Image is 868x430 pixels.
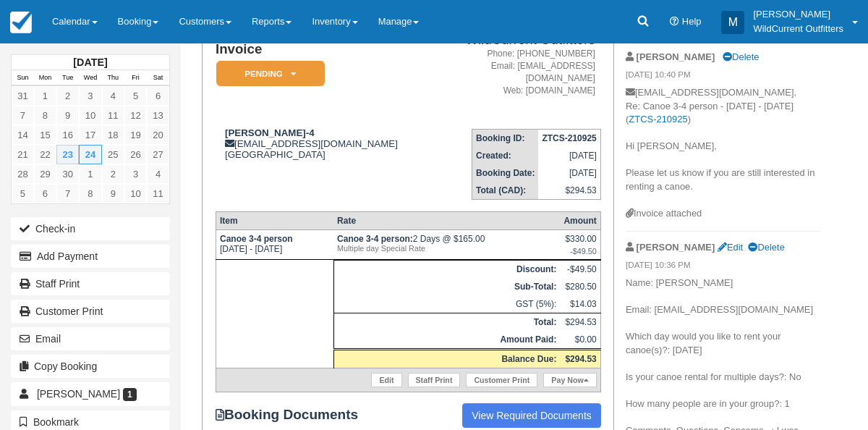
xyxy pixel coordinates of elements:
[225,127,315,138] strong: [PERSON_NAME]-4
[220,234,293,244] strong: Canoe 3-4 person
[466,373,537,387] a: Customer Print
[102,145,124,164] a: 25
[682,16,702,27] span: Help
[216,212,333,230] th: Item
[12,125,34,145] a: 14
[538,147,600,164] td: [DATE]
[102,125,124,145] a: 18
[73,56,107,68] strong: [DATE]
[337,234,413,244] strong: Canoe 3-4 person
[147,106,169,125] a: 13
[637,242,715,253] strong: [PERSON_NAME]
[753,7,843,22] p: [PERSON_NAME]
[723,51,759,62] a: Delete
[79,184,101,203] a: 8
[79,164,101,184] a: 1
[626,86,821,207] p: [EMAIL_ADDRESS][DOMAIN_NAME], Re: Canoe 3-4 person - [DATE] - [DATE] ( ) Hi [PERSON_NAME], Please...
[147,70,169,86] th: Sat
[216,230,333,260] td: [DATE] - [DATE]
[718,242,743,253] a: Edit
[34,184,56,203] a: 6
[79,125,101,145] a: 17
[79,145,101,164] a: 24
[102,86,124,106] a: 4
[12,86,34,106] a: 31
[560,295,600,313] td: $14.03
[147,86,169,106] a: 6
[124,145,147,164] a: 26
[472,182,539,200] th: Total (CAD):
[12,184,34,203] a: 5
[79,106,101,125] a: 10
[11,355,170,378] button: Copy Booking
[11,272,170,295] a: Staff Print
[12,164,34,184] a: 28
[56,145,79,164] a: 23
[124,106,147,125] a: 12
[408,373,461,387] a: Staff Print
[124,125,147,145] a: 19
[721,11,744,34] div: M
[102,70,124,86] th: Thu
[37,388,120,400] span: [PERSON_NAME]
[543,373,596,387] a: Pay Now
[56,106,79,125] a: 9
[34,145,56,164] a: 22
[560,278,600,295] td: $280.50
[637,51,715,62] strong: [PERSON_NAME]
[333,350,560,368] th: Balance Due:
[34,70,56,86] th: Mon
[560,331,600,350] td: $0.00
[333,331,560,350] th: Amount Paid:
[626,207,821,221] div: Invoice attached
[102,184,124,203] a: 9
[147,184,169,203] a: 11
[56,86,79,106] a: 2
[124,70,147,86] th: Fri
[337,244,556,253] em: Multiple day Special Rate
[11,300,170,323] a: Customer Print
[333,212,560,230] th: Rate
[472,147,539,164] th: Created:
[538,182,600,200] td: $294.53
[123,388,137,401] span: 1
[102,164,124,184] a: 2
[56,164,79,184] a: 30
[79,86,101,106] a: 3
[333,295,560,313] td: GST (5%):
[542,133,596,143] strong: ZTCS-210925
[56,70,79,86] th: Tue
[147,145,169,164] a: 27
[12,145,34,164] a: 21
[79,70,101,86] th: Wed
[462,403,601,428] a: View Required Documents
[565,354,596,364] strong: $294.53
[11,327,170,350] button: Email
[748,242,784,253] a: Delete
[216,60,320,87] a: Pending
[124,164,147,184] a: 3
[11,245,170,268] button: Add Payment
[563,234,596,256] div: $330.00
[12,106,34,125] a: 7
[124,184,147,203] a: 10
[34,125,56,145] a: 15
[56,184,79,203] a: 7
[670,17,679,27] i: Help
[626,69,821,85] em: [DATE] 10:40 PM
[626,259,821,275] em: [DATE] 10:36 PM
[560,212,600,230] th: Amount
[216,61,325,86] em: Pending
[56,125,79,145] a: 16
[34,164,56,184] a: 29
[439,48,595,98] address: Phone: [PHONE_NUMBER] Email: [EMAIL_ADDRESS][DOMAIN_NAME] Web: [DOMAIN_NAME]
[34,86,56,106] a: 1
[10,12,32,33] img: checkfront-main-nav-mini-logo.png
[371,373,401,387] a: Edit
[216,127,433,160] div: [EMAIL_ADDRESS][DOMAIN_NAME] [GEOGRAPHIC_DATA]
[147,125,169,145] a: 20
[629,114,687,125] a: ZTCS-210925
[216,407,372,423] strong: Booking Documents
[472,164,539,182] th: Booking Date:
[333,278,560,295] th: Sub-Total:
